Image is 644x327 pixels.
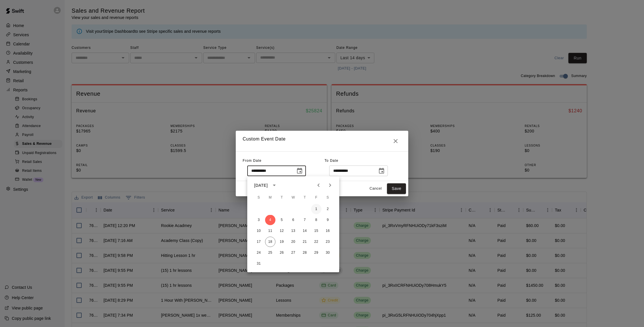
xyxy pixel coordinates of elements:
button: 9 [323,215,333,225]
button: 7 [300,215,310,225]
button: 5 [277,215,287,225]
button: 14 [300,226,310,236]
button: 6 [288,215,298,225]
button: 1 [311,204,321,214]
button: 24 [254,248,264,258]
button: 16 [323,226,333,236]
button: 19 [277,237,287,247]
button: 25 [265,248,275,258]
button: 21 [300,237,310,247]
span: Wednesday [288,192,298,203]
button: 12 [277,226,287,236]
span: From Date [243,159,262,163]
button: Next month [324,180,336,191]
button: 29 [311,248,321,258]
button: 3 [254,215,264,225]
span: Thursday [300,192,310,203]
button: Choose date, selected date is Aug 4, 2025 [294,165,305,177]
span: Tuesday [277,192,287,203]
span: Monday [265,192,275,203]
span: Sunday [254,192,264,203]
button: Previous month [313,180,324,191]
button: 2 [323,204,333,214]
button: calendar view is open, switch to year view [269,180,279,190]
span: Friday [311,192,321,203]
button: 23 [323,237,333,247]
button: 15 [311,226,321,236]
button: Cancel [366,184,385,193]
button: 27 [288,248,298,258]
button: 13 [288,226,298,236]
button: 26 [277,248,287,258]
h2: Custom Event Date [236,131,408,151]
button: Choose date, selected date is Aug 18, 2025 [376,165,387,177]
button: 31 [254,259,264,269]
div: [DATE] [254,182,268,188]
button: 20 [288,237,298,247]
span: To Date [325,159,338,163]
button: Save [387,183,406,194]
button: 8 [311,215,321,225]
button: 17 [254,237,264,247]
button: 30 [323,248,333,258]
button: 18 [265,237,275,247]
span: Saturday [323,192,333,203]
button: 11 [265,226,275,236]
button: Close [390,135,401,147]
button: 28 [300,248,310,258]
button: 4 [265,215,275,225]
button: 22 [311,237,321,247]
button: 10 [254,226,264,236]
